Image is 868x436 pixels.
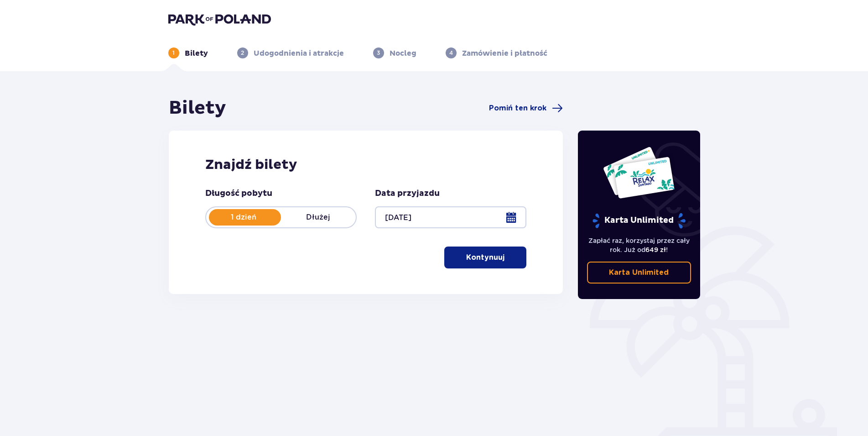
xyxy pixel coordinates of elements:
span: 649 zł [645,246,666,253]
p: Data przyjazdu [375,188,440,199]
p: 4 [449,49,453,57]
h2: Znajdź bilety [205,156,527,173]
p: Dłużej [281,212,356,222]
p: Nocleg [390,48,416,58]
p: 2 [241,49,244,57]
span: Pomiń ten krok [489,103,546,113]
img: Park of Poland logo [168,13,271,26]
p: 3 [377,49,380,57]
h1: Bilety [169,97,226,120]
p: Długość pobytu [205,188,272,199]
p: Kontynuuj [466,252,504,263]
p: Udogodnienia i atrakcje [254,48,344,58]
a: Pomiń ten krok [489,103,563,114]
a: Karta Unlimited [587,262,691,284]
p: 1 dzień [206,212,281,222]
p: Zapłać raz, korzystaj przez cały rok. Już od ! [587,236,691,254]
p: 1 [172,49,175,57]
p: Karta Unlimited [592,213,686,229]
p: Bilety [185,48,208,58]
p: Zamówienie i płatność [462,48,547,58]
button: Kontynuuj [444,247,526,268]
p: Karta Unlimited [609,268,669,278]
